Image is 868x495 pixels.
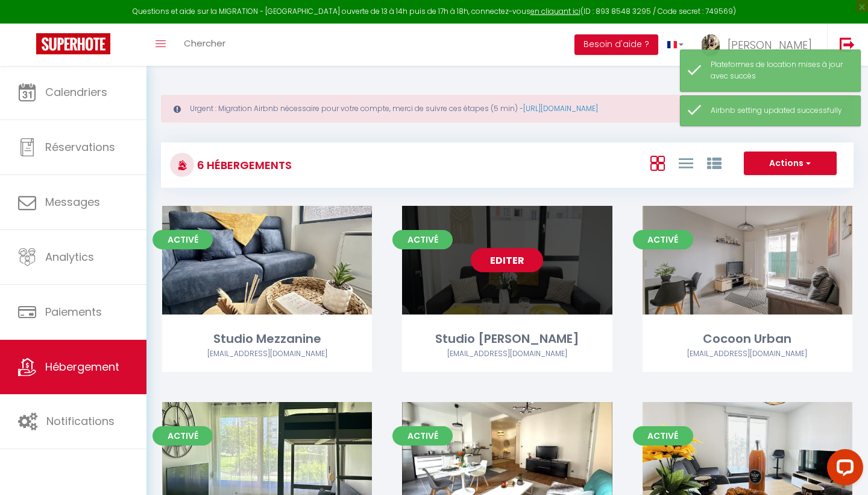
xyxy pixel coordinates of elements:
a: Vue en Box [650,153,665,173]
img: Super Booking [36,33,110,54]
img: logout [840,37,855,52]
span: Réservations [45,139,115,155]
span: Notifications [46,414,115,429]
h3: 6 Hébergements [194,152,292,179]
a: [URL][DOMAIN_NAME] [523,103,598,113]
a: Editer [231,444,303,468]
a: Editer [711,248,784,272]
a: Vue par Groupe [707,153,722,173]
div: Airbnb [162,348,372,360]
span: Hébergement [45,359,119,374]
div: Airbnb setting updated successfully [711,105,848,117]
a: Editer [231,248,303,272]
span: Analytics [45,249,94,264]
span: Activé [392,426,453,445]
a: Editer [471,248,543,272]
span: Activé [392,230,453,249]
button: Actions [744,152,837,176]
div: Studio [PERSON_NAME] [402,330,612,348]
span: Activé [153,230,213,249]
a: Chercher [175,24,234,66]
div: Airbnb [402,348,612,360]
span: Paiements [45,304,102,319]
a: ... [PERSON_NAME] [693,24,827,66]
img: ... [702,34,720,57]
a: Editer [471,444,543,468]
span: Chercher [184,37,225,49]
a: Editer [711,444,784,468]
div: Airbnb [643,348,852,360]
span: Messages [45,194,100,209]
iframe: LiveChat chat widget [817,444,868,495]
span: Activé [633,230,693,249]
span: [PERSON_NAME] [728,37,812,53]
span: Calendriers [45,85,107,100]
div: Studio Mezzanine [162,330,372,348]
span: Activé [633,426,693,445]
a: en cliquant ici [530,6,580,16]
a: Vue en Liste [679,153,693,173]
span: Activé [153,426,213,445]
div: Cocoon Urban [643,330,852,348]
div: Plateformes de location mises à jour avec succès [711,59,848,82]
button: Besoin d'aide ? [574,34,658,55]
div: Urgent : Migration Airbnb nécessaire pour votre compte, merci de suivre ces étapes (5 min) - [161,95,854,123]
